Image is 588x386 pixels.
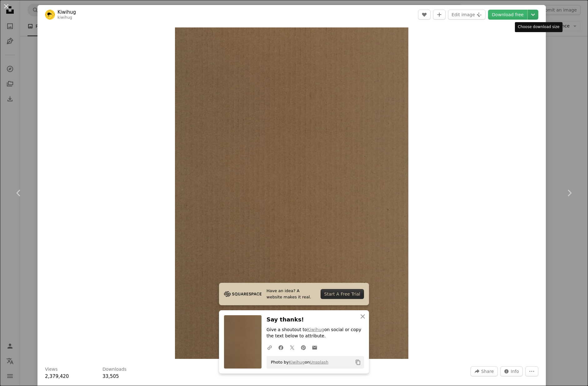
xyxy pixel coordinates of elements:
a: Unsplash [310,360,328,364]
a: Download free [488,10,527,20]
a: Share on Pinterest [298,341,309,354]
img: Go to Kiwihug's profile [45,10,55,20]
button: Add to Collection [433,10,446,20]
button: Like [418,10,431,20]
span: 2,379,420 [45,374,69,379]
span: Have an idea? A website makes it real. [267,288,316,300]
p: Give a shoutout to on social or copy the text below to attribute. [267,327,364,339]
button: More Actions [525,366,538,376]
h3: Say thanks! [267,315,364,324]
img: brown textile in close up photography [175,27,408,359]
h3: Views [45,366,58,373]
a: Kiwihug [57,9,76,15]
span: Share [481,367,494,376]
button: Share this image [471,366,497,376]
a: Have an idea? A website makes it real.Start A Free Trial [219,283,369,305]
span: Photo by on [268,357,328,367]
h3: Downloads [102,366,127,373]
button: Stats about this image [500,366,523,376]
a: Next [551,163,588,223]
a: Share over email [309,341,320,354]
button: Choose download size [528,10,538,20]
a: Kiwihug [289,360,305,364]
a: Share on Twitter [287,341,298,354]
button: Edit image [448,10,486,20]
img: file-1705255347840-230a6ab5bca9image [224,289,262,299]
button: Copy to clipboard [353,357,363,368]
a: Kiwihug [307,327,324,332]
div: Choose download size [515,22,563,32]
div: Start A Free Trial [321,289,364,299]
span: 33,505 [102,374,119,379]
span: Info [511,367,519,376]
a: Share on Facebook [275,341,287,354]
a: kiwihug [57,15,72,20]
button: Zoom in on this image [175,27,408,359]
